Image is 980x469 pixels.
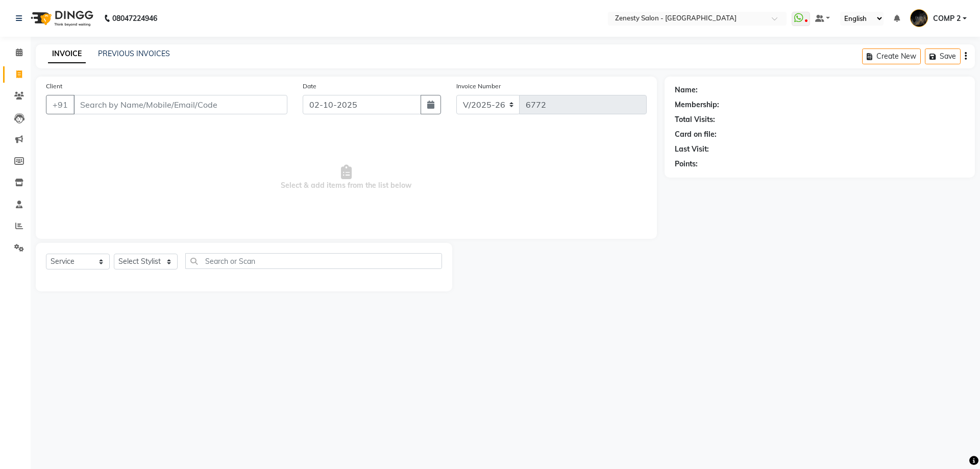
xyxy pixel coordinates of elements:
[185,253,442,269] input: Search or Scan
[46,95,75,114] button: +91
[925,48,961,64] button: Save
[26,4,96,33] img: logo
[456,82,501,91] label: Invoice Number
[303,82,316,91] label: Date
[48,45,86,63] a: INVOICE
[112,4,157,33] b: 08047224946
[98,49,170,58] a: PREVIOUS INVOICES
[46,82,62,91] label: Client
[675,159,698,169] div: Points:
[675,114,715,125] div: Total Visits:
[73,95,287,114] input: Search by Name/Mobile/Email/Code
[862,48,921,64] button: Create New
[675,100,719,110] div: Membership:
[910,9,928,27] img: COMP 2
[675,129,717,140] div: Card on file:
[675,144,709,155] div: Last Visit:
[675,85,698,95] div: Name:
[933,13,961,24] span: COMP 2
[46,127,647,229] span: Select & add items from the list below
